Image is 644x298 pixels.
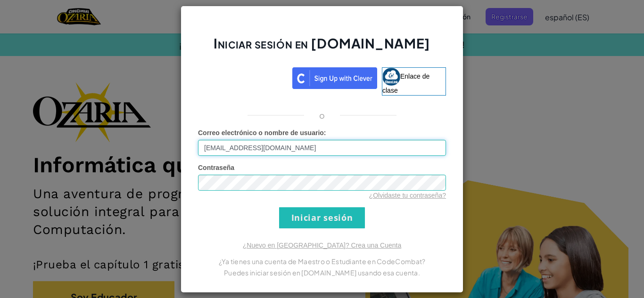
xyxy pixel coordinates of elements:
[243,242,401,249] a: ¿Nuevo en [GEOGRAPHIC_DATA]? Crea una Cuenta
[198,164,234,171] font: Contraseña
[324,129,326,137] font: :
[319,110,325,121] font: o
[224,268,420,277] font: Puedes iniciar sesión en [DOMAIN_NAME] usando esa cuenta.
[193,66,292,87] iframe: Botón de Acceder con Google
[382,72,429,94] font: Enlace de clase
[382,68,400,86] img: classlink-logo-small.png
[219,257,426,266] font: ¿Ya tienes una cuenta de Maestro o Estudiante en CodeCombat?
[214,35,430,51] font: Iniciar sesión en [DOMAIN_NAME]
[292,67,377,89] img: clever_sso_button@2x.png
[369,192,446,199] a: ¿Olvidaste tu contraseña?
[279,207,365,228] input: Iniciar sesión
[198,129,324,137] font: Correo electrónico o nombre de usuario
